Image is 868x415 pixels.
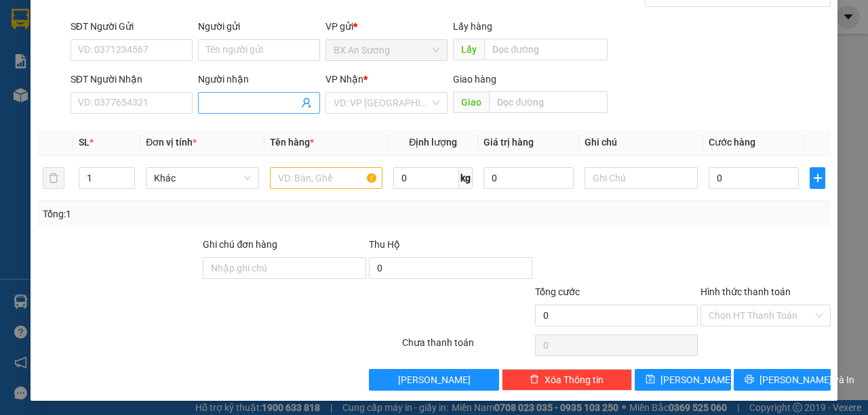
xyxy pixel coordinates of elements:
[203,257,366,279] input: Ghi chú đơn hàng
[334,40,439,60] span: BX An Sương
[409,137,457,148] span: Định lượng
[401,335,534,359] div: Chưa thanh toán
[579,129,703,156] th: Ghi chú
[325,19,448,34] div: VP gửi
[79,137,90,148] span: SL
[71,19,193,34] div: SĐT Người Gửi
[709,137,755,148] span: Cước hàng
[43,167,64,189] button: delete
[301,97,312,108] span: user-add
[453,91,489,113] span: Giao
[154,168,251,188] span: Khác
[398,372,471,387] span: [PERSON_NAME]
[585,167,698,189] input: Ghi Chú
[530,374,539,385] span: delete
[198,72,320,87] div: Người nhận
[146,137,197,148] span: Đơn vị tính
[198,19,320,34] div: Người gửi
[369,369,499,391] button: [PERSON_NAME]
[535,286,580,297] span: Tổng cước
[43,206,336,221] div: Tổng: 1
[660,372,733,387] span: [PERSON_NAME]
[810,173,825,183] span: plus
[270,137,314,148] span: Tên hàng
[759,372,854,387] span: [PERSON_NAME] và In
[545,372,604,387] span: Xóa Thông tin
[453,39,484,60] span: Lấy
[635,369,732,391] button: save[PERSON_NAME]
[701,286,791,297] label: Hình thức thanh toán
[325,74,363,85] span: VP Nhận
[484,167,574,189] input: 0
[745,374,754,385] span: printer
[484,39,607,60] input: Dọc đường
[369,239,400,250] span: Thu Hộ
[453,74,496,85] span: Giao hàng
[489,91,607,113] input: Dọc đường
[484,137,534,148] span: Giá trị hàng
[734,369,831,391] button: printer[PERSON_NAME] và In
[453,21,492,32] span: Lấy hàng
[203,239,277,250] label: Ghi chú đơn hàng
[459,167,473,189] span: kg
[646,374,655,385] span: save
[270,167,383,189] input: VD: Bàn, Ghế
[810,167,825,189] button: plus
[71,72,193,87] div: SĐT Người Nhận
[502,369,632,391] button: deleteXóa Thông tin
